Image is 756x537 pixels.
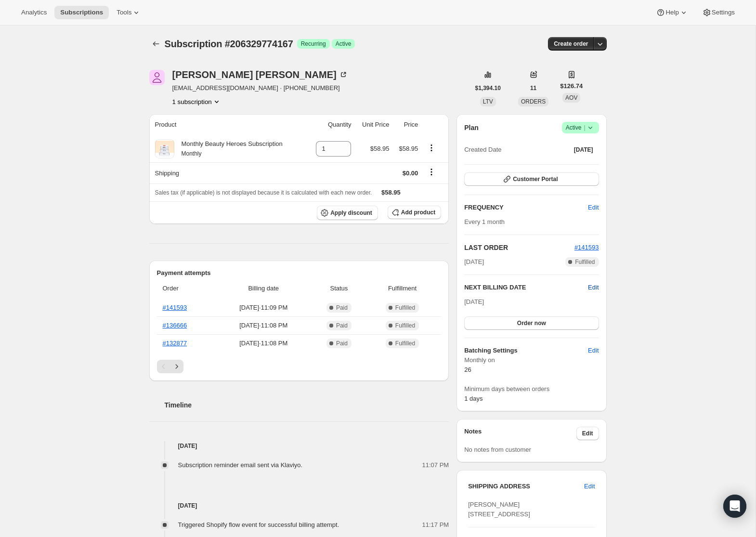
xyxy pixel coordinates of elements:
[369,284,435,293] span: Fulfillment
[172,83,348,93] span: [EMAIL_ADDRESS][DOMAIN_NAME] · [PHONE_NUMBER]
[574,146,593,154] span: [DATE]
[566,123,595,132] span: Active
[403,170,418,177] span: $0.00
[468,482,584,491] h3: SHIPPING ADDRESS
[307,114,354,135] th: Quantity
[464,283,588,292] h2: NEXT BILLING DATE
[524,81,542,95] button: 11
[111,6,147,19] button: Tools
[301,40,326,48] span: Recurring
[521,98,546,105] span: ORDERS
[157,268,442,278] h2: Payment attempts
[155,141,174,157] img: product img
[219,284,309,293] span: Billing date
[588,203,599,212] span: Edit
[219,339,309,348] span: [DATE] · 11:08 PM
[165,400,449,410] h2: Timeline
[468,501,530,518] span: [PERSON_NAME] [STREET_ADDRESS]
[163,340,187,347] a: #132877
[464,257,484,267] span: [DATE]
[60,9,103,16] span: Subscriptions
[513,175,558,183] span: Customer Portal
[582,430,593,437] span: Edit
[163,322,187,329] a: #136666
[354,114,392,135] th: Unit Price
[464,395,482,402] span: 1 days
[172,97,222,106] button: Product actions
[712,9,735,16] span: Settings
[464,427,576,440] h3: Notes
[155,189,372,196] span: Sales tax (if applicable) is not displayed because it is calculated with each new order.
[576,427,599,440] button: Edit
[388,206,441,219] button: Add product
[588,346,599,355] span: Edit
[548,37,594,51] button: Create order
[157,360,442,373] nav: Pagination
[578,479,600,494] button: Edit
[464,172,599,186] button: Customer Portal
[165,39,293,49] span: Subscription #206329774167
[464,355,599,365] span: Monthly on
[336,322,348,329] span: Paid
[568,143,599,157] button: [DATE]
[395,340,415,347] span: Fulfilled
[554,40,588,48] span: Create order
[392,114,421,135] th: Price
[54,6,109,19] button: Subscriptions
[395,322,415,329] span: Fulfilled
[696,6,741,19] button: Settings
[464,316,599,330] button: Order now
[330,209,372,217] span: Apply discount
[21,9,47,16] span: Analytics
[336,304,348,312] span: Paid
[336,40,352,48] span: Active
[584,124,585,131] span: |
[422,520,449,530] span: 11:17 PM
[314,284,364,293] span: Status
[582,343,604,358] button: Edit
[117,9,131,16] span: Tools
[723,495,746,518] div: Open Intercom Messenger
[219,321,309,330] span: [DATE] · 11:08 PM
[574,243,599,252] button: #141593
[219,303,309,313] span: [DATE] · 11:09 PM
[381,189,401,196] span: $58.95
[574,244,599,251] a: #141593
[178,521,339,528] span: Triggered Shopify flow event for successful billing attempt.
[182,150,202,157] small: Monthly
[422,460,449,470] span: 11:07 PM
[163,304,187,311] a: #141593
[650,6,694,19] button: Help
[517,319,546,327] span: Order now
[172,70,348,79] div: [PERSON_NAME] [PERSON_NAME]
[464,384,599,394] span: Minimum days between orders
[464,298,484,305] span: [DATE]
[483,98,493,105] span: LTV
[464,218,505,225] span: Every 1 month
[464,123,479,132] h2: Plan
[395,304,415,312] span: Fulfilled
[317,206,378,220] button: Apply discount
[464,145,501,155] span: Created Date
[157,278,216,299] th: Order
[464,346,588,355] h6: Batching Settings
[149,441,449,451] h4: [DATE]
[170,360,183,373] button: Next
[665,9,678,16] span: Help
[575,258,595,266] span: Fulfilled
[464,446,531,453] span: No notes from customer
[588,283,599,292] button: Edit
[464,366,471,373] span: 26
[464,203,588,212] h2: FREQUENCY
[424,143,439,153] button: Product actions
[15,6,52,19] button: Analytics
[475,84,501,92] span: $1,394.10
[565,94,577,101] span: AOV
[424,167,439,177] button: Shipping actions
[336,340,348,347] span: Paid
[469,81,507,95] button: $1,394.10
[149,114,307,135] th: Product
[174,139,283,158] div: Monthly Beauty Heroes Subscription
[464,243,574,252] h2: LAST ORDER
